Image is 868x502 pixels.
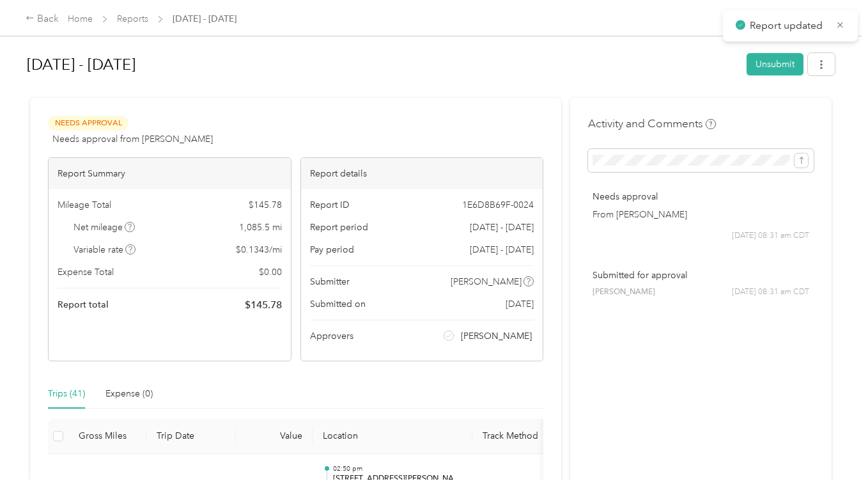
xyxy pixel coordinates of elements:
[593,190,809,203] p: Needs approval
[470,243,534,256] span: [DATE] - [DATE]
[117,13,148,24] a: Reports
[27,49,738,80] h1: Aug 1 - 31, 2025
[310,275,350,288] span: Submitter
[333,473,462,485] p: [STREET_ADDRESS][PERSON_NAME]
[173,12,236,26] span: [DATE] - [DATE]
[333,464,462,473] p: 02:50 pm
[310,297,366,311] span: Submitted on
[310,329,353,343] span: Approvers
[236,243,282,256] span: $ 0.1343 / mi
[747,53,803,75] button: Unsubmit
[750,18,826,34] p: Report updated
[310,221,368,234] span: Report period
[732,286,809,298] span: [DATE] 08:31 am CDT
[470,221,534,234] span: [DATE] - [DATE]
[259,265,282,279] span: $ 0.00
[74,243,136,256] span: Variable rate
[58,198,111,212] span: Mileage Total
[593,286,655,298] span: [PERSON_NAME]
[26,12,59,27] div: Back
[310,198,350,212] span: Report ID
[593,208,809,221] p: From [PERSON_NAME]
[74,221,136,234] span: Net mileage
[796,430,868,502] iframe: Everlance-gr Chat Button Frame
[451,275,522,288] span: [PERSON_NAME]
[506,297,534,311] span: [DATE]
[472,419,555,454] th: Track Method
[48,387,85,401] div: Trips (41)
[49,158,291,189] div: Report Summary
[245,297,282,313] span: $ 145.78
[236,419,313,454] th: Value
[68,419,146,454] th: Gross Miles
[593,269,809,282] p: Submitted for approval
[462,198,534,212] span: 1E6D8B69F-0024
[249,198,282,212] span: $ 145.78
[310,243,354,256] span: Pay period
[68,13,93,24] a: Home
[301,158,543,189] div: Report details
[48,116,128,130] span: Needs Approval
[105,387,153,401] div: Expense (0)
[732,230,809,242] span: [DATE] 08:31 am CDT
[58,265,114,279] span: Expense Total
[588,116,716,132] h4: Activity and Comments
[239,221,282,234] span: 1,085.5 mi
[58,298,109,311] span: Report total
[146,419,236,454] th: Trip Date
[313,419,472,454] th: Location
[52,132,213,146] span: Needs approval from [PERSON_NAME]
[461,329,532,343] span: [PERSON_NAME]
